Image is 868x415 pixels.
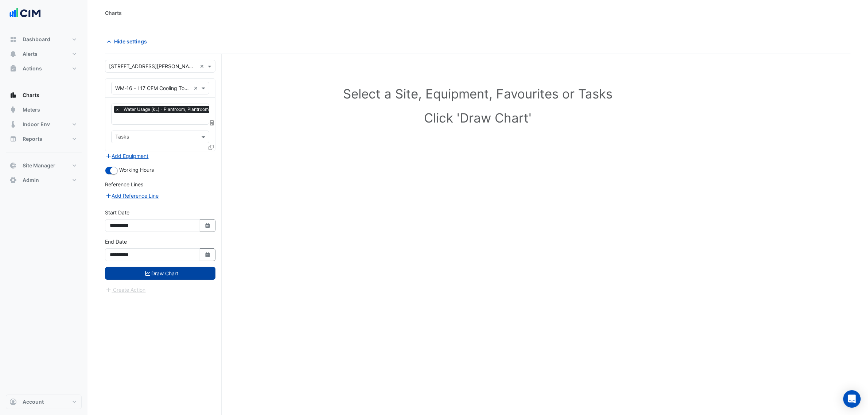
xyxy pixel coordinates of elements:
button: Dashboard [6,32,82,47]
span: Hide settings [114,38,147,45]
h1: Click 'Draw Chart' [121,110,834,125]
fa-icon: Select Date [205,252,211,258]
app-icon: Site Manager [9,162,17,169]
div: Open Intercom Messenger [843,390,861,408]
span: Account [23,398,44,406]
app-icon: Indoor Env [9,121,17,128]
h1: Select a Site, Equipment, Favourites or Tasks [121,86,834,101]
span: Water Usage (kL) - Plantroom, Plantroom [122,106,211,113]
button: Add Reference Line [105,191,159,200]
app-icon: Charts [9,92,17,99]
button: Draw Chart [105,267,215,280]
span: Meters [23,106,40,113]
app-escalated-ticket-create-button: Please draw the charts first [105,286,146,292]
span: Site Manager [23,162,55,169]
button: Alerts [6,47,82,61]
span: Indoor Env [23,121,50,128]
span: Reports [23,135,42,143]
app-icon: Reports [9,135,17,143]
span: Clear [194,84,200,92]
button: Account [6,395,82,409]
span: Admin [23,177,39,184]
button: Charts [6,88,82,102]
button: Add Equipment [105,152,149,160]
app-icon: Actions [9,65,17,72]
span: Charts [23,92,39,99]
img: Company Logo [9,6,42,20]
button: Admin [6,173,82,187]
fa-icon: Select Date [205,222,211,229]
span: Working Hours [119,167,154,173]
span: Actions [23,65,42,72]
span: Choose Function [209,120,215,126]
app-icon: Alerts [9,50,17,58]
button: Hide settings [105,35,152,48]
div: Charts [105,9,122,17]
span: Dashboard [23,36,50,43]
label: End Date [105,238,127,245]
button: Reports [6,132,82,146]
app-icon: Admin [9,177,17,184]
button: Meters [6,102,82,117]
span: Clear [200,62,206,70]
div: Tasks [114,133,129,142]
button: Site Manager [6,158,82,173]
span: Clone Favourites and Tasks from this Equipment to other Equipment [209,144,214,150]
span: Alerts [23,50,38,58]
button: Indoor Env [6,117,82,132]
label: Start Date [105,209,129,216]
button: Actions [6,61,82,76]
span: × [114,106,121,113]
app-icon: Dashboard [9,36,17,43]
label: Reference Lines [105,181,143,188]
app-icon: Meters [9,106,17,113]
